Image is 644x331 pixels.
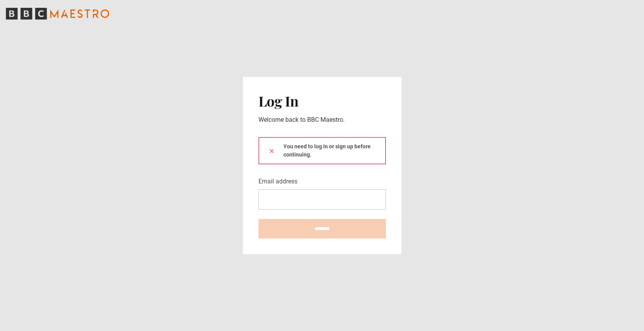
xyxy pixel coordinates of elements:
[258,137,386,164] div: You need to log in or sign up before continuing.
[6,8,109,20] svg: BBC Maestro
[258,93,386,109] h2: Log In
[258,177,297,186] label: Email address
[258,115,386,125] p: Welcome back to BBC Maestro.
